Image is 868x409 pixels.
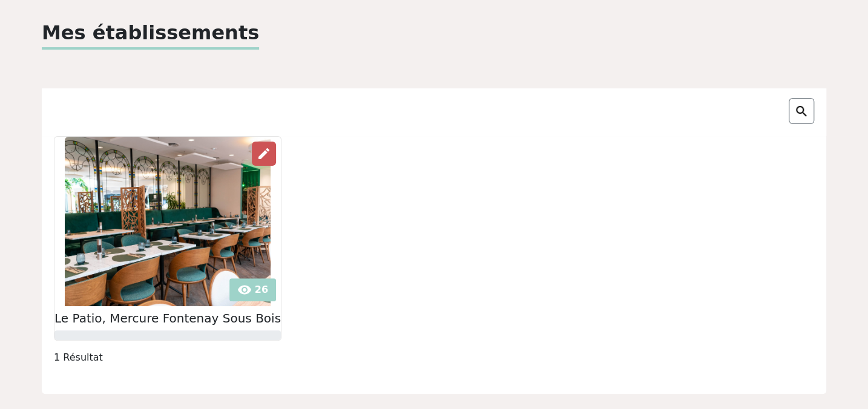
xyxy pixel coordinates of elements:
img: search.png [794,104,809,119]
span: edit [257,146,271,161]
p: Mes établissements [42,18,259,50]
div: 1 Résultat [47,350,821,365]
div: visibility 26 edit Le Patio, Mercure Fontenay Sous Bois [54,136,281,341]
img: 1.jpg [65,137,271,306]
h2: Le Patio, Mercure Fontenay Sous Bois [54,311,281,326]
